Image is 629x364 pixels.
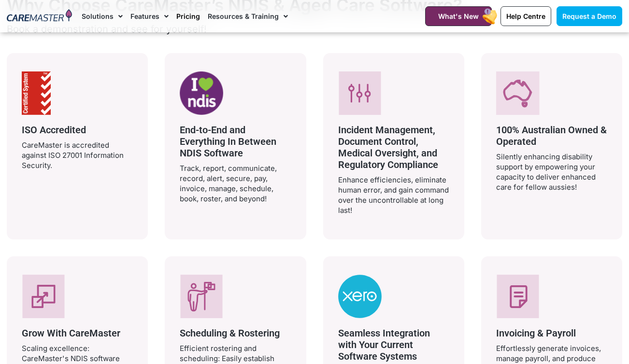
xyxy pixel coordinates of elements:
[7,9,72,24] img: CareMaster Logo
[496,152,607,192] p: Silently enhancing disability support by empowering your capacity to deliver enhanced care for fe...
[496,327,576,339] span: Invoicing & Payroll
[180,327,280,339] span: Scheduling & Rostering
[506,12,545,20] span: Help Centre
[496,124,607,147] span: 100% Australian Owned & Operated
[557,6,622,26] a: Request a Demo
[500,6,551,26] a: Help Centre
[22,124,86,136] span: ISO Accredited
[338,327,430,362] span: Seamless Integration with Your Current Software Systems
[425,6,492,26] a: What's New
[180,124,276,159] span: End-to-End and Everything In Between NDIS Software
[22,327,120,339] span: Grow With CareMaster
[180,163,291,204] p: Track, report, communicate, record, alert, secure, pay, invoice, manage, schedule, book, roster, ...
[338,175,449,215] p: Enhance efficiencies, eliminate human error, and gain command over the uncontrollable at long last!
[438,12,479,20] span: What's New
[22,140,133,170] p: CareMaster is accredited against ISO 27001 Information Security.
[338,124,438,170] span: Incident Management, Document Control, Medical Oversight, and Regulatory Compliance
[562,12,616,20] span: Request a Demo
